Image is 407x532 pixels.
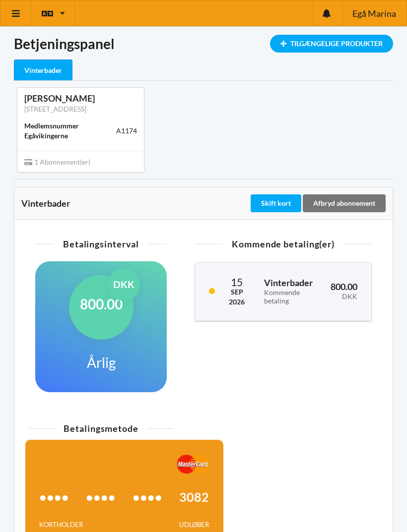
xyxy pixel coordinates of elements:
[80,295,123,313] h1: 800.00
[195,239,372,248] div: Kommende betaling(er)
[86,492,116,502] span: ••••
[39,520,83,530] div: Kortholder
[14,59,72,81] div: Vinterbader
[24,105,86,113] a: [STREET_ADDRESS]
[229,287,245,297] div: Sep
[39,492,69,502] span: ••••
[133,492,162,502] span: ••••
[251,194,301,212] div: Skift kort
[179,492,209,502] span: 3082
[28,424,174,433] div: Betalingsmetode
[331,281,357,301] h3: 800.00
[352,9,396,18] span: Egå Marina
[108,269,140,301] div: DKK
[270,35,393,53] div: Tilgængelige Produkter
[229,277,245,287] div: 15
[303,194,386,212] div: Afbryd abonnement
[179,520,209,530] div: Udløber
[229,297,245,307] div: 2026
[24,93,137,104] div: [PERSON_NAME]
[264,289,317,305] div: Kommende betaling
[14,35,393,53] h1: Betjeningspanel
[177,454,209,474] img: xNgAG6aHk9ubwDXAAAAAElFTkSuQmCC
[116,126,137,136] div: A1174
[21,198,249,208] div: Vinterbader
[87,354,116,371] h1: Årlig
[264,277,317,305] h3: Vinterbader
[331,293,357,301] div: DKK
[24,121,116,141] div: Medlemsnummer Egåvikingerne
[24,158,90,166] span: 1 Abonnement(er)
[35,239,167,248] div: Betalingsinterval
